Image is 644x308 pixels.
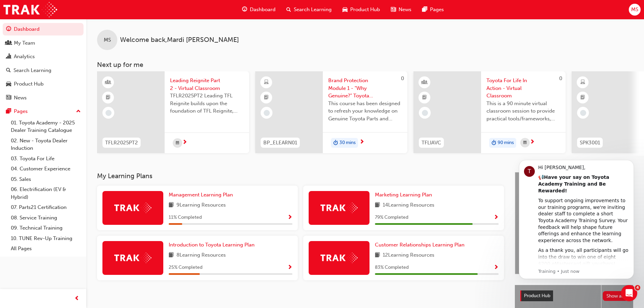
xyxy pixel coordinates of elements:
[3,23,84,35] a: Dashboard
[333,139,338,147] span: duration-icon
[580,78,585,87] span: learningResourceType_ELEARNING-icon
[114,203,151,213] img: Trak
[328,100,402,123] span: This course has been designed to refresh your knowledge on Genuine Toyota Parts and Accessories s...
[6,40,11,46] span: people-icon
[14,108,28,115] div: Pages
[375,251,380,260] span: book-icon
[264,110,270,116] span: learningRecordVerb_NONE-icon
[375,242,464,248] span: Customer Relationships Learning Plan
[170,92,244,115] span: TFLR2025PT2 Leading TFL Reignite builds upon the foundation of TFL Reignite, reaffirming our comm...
[399,6,411,14] span: News
[337,3,385,17] a: car-iconProduct Hub
[523,139,527,147] span: calendar-icon
[580,110,586,116] span: learningRecordVerb_NONE-icon
[8,202,84,213] a: 07. Parts21 Certification
[3,105,84,118] button: Pages
[8,174,84,185] a: 05. Sales
[383,251,434,260] span: 12 Learning Resources
[375,191,435,199] a: Marketing Learning Plan
[492,139,496,147] span: duration-icon
[250,6,276,14] span: Dashboard
[14,53,35,61] div: Analytics
[422,5,427,14] span: pages-icon
[169,191,236,199] a: Management Learning Plan
[359,139,364,145] span: next-icon
[176,201,226,210] span: 9 Learning Resources
[422,78,427,87] span: learningResourceType_INSTRUCTOR_LED-icon
[494,263,499,272] button: Show Progress
[8,223,84,233] a: 09. Technical Training
[580,93,585,102] span: booktick-icon
[169,201,174,210] span: book-icon
[287,213,292,222] button: Show Progress
[6,81,11,87] span: car-icon
[635,285,640,290] span: 4
[383,201,434,210] span: 14 Learning Resources
[8,136,84,153] a: 02. New - Toyota Dealer Induction
[580,139,600,147] span: SPK3001
[6,109,11,115] span: pages-icon
[375,264,409,271] span: 83 % Completed
[106,93,111,102] span: booktick-icon
[169,241,257,249] a: Introduction to Toyota Learning Plan
[8,164,84,174] a: 04. Customer Experience
[375,214,408,221] span: 79 % Completed
[422,93,427,102] span: booktick-icon
[422,110,428,116] span: learningRecordVerb_NONE-icon
[494,265,499,271] span: Show Progress
[176,139,179,147] span: calendar-icon
[494,213,499,222] button: Show Progress
[104,36,111,44] span: MS
[530,139,535,145] span: next-icon
[320,253,358,263] img: Trak
[255,71,407,153] a: 0BP_ELEARN01Brand Protection Module 1 - "Why Genuine?" Toyota Genuine Parts and AccessoriesThis c...
[169,264,202,271] span: 25 % Completed
[486,77,560,100] span: Toyota For Life In Action - Virtual Classroom
[86,61,644,69] h3: Next up for me
[294,6,332,14] span: Search Learning
[6,54,11,60] span: chart-icon
[14,80,44,88] div: Product Hub
[169,192,233,198] span: Management Learning Plan
[281,3,337,17] a: search-iconSearch Learning
[237,3,281,17] a: guage-iconDashboard
[385,3,417,17] a: news-iconNews
[375,201,380,210] span: book-icon
[14,94,27,102] div: News
[509,154,644,283] iframe: Intercom notifications message
[417,3,449,17] a: pages-iconPages
[3,64,84,77] a: Search Learning
[3,92,84,104] a: News
[559,75,562,81] span: 0
[97,71,249,153] a: TFLR2025PT2Leading Reignite Part 2 - Virtual ClassroomTFLR2025PT2 Leading TFL Reignite builds upo...
[422,139,441,147] span: TFLIAVC
[8,153,84,164] a: 03. Toyota For Life
[170,77,244,92] span: Leading Reignite Part 2 - Virtual Classroom
[76,107,81,116] span: up-icon
[8,213,84,223] a: 08. Service Training
[106,78,111,87] span: learningResourceType_INSTRUCTOR_LED-icon
[14,39,35,47] div: My Team
[375,241,467,249] a: Customer Relationships Learning Plan
[286,5,291,14] span: search-icon
[8,233,84,244] a: 10. TUNE Rev-Up Training
[169,214,202,221] span: 11 % Completed
[3,78,84,90] a: Product Hub
[74,294,79,303] span: prev-icon
[264,93,269,102] span: booktick-icon
[169,251,174,260] span: book-icon
[3,50,84,63] a: Analytics
[169,242,255,248] span: Introduction to Toyota Learning Plan
[8,118,84,136] a: 01. Toyota Academy - 2025 Dealer Training Catalogue
[3,2,57,17] img: Trak
[8,243,84,254] a: All Pages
